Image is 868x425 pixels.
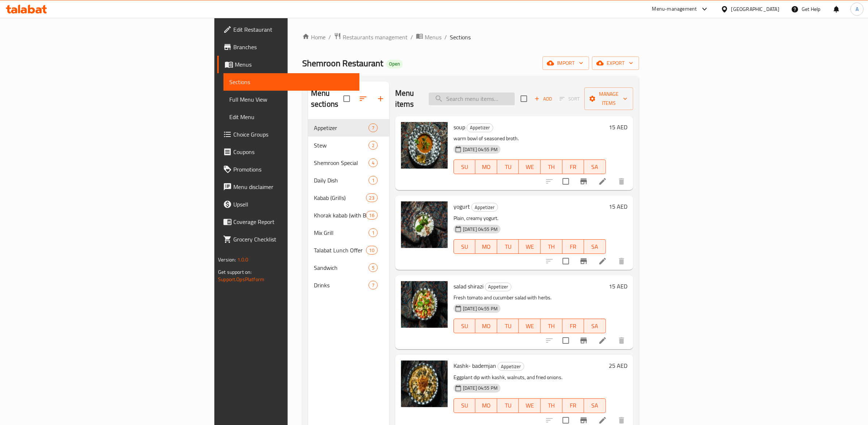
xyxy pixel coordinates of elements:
span: Sandwich [314,263,369,272]
span: [DATE] 04:55 PM [460,305,501,312]
a: Support.OpsPlatform [218,275,264,284]
span: 5 [369,264,377,271]
button: TU [497,160,519,174]
span: Kabab (Grills) [314,193,366,202]
li: / [410,33,413,42]
button: FR [563,398,584,413]
p: Fresh tomato and cucumber salad with herbs. [454,293,606,302]
span: Version: [218,255,236,264]
a: Promotions [217,161,359,178]
span: TU [500,241,516,252]
div: Shemroon Special4 [308,154,389,172]
button: TH [541,160,563,174]
button: TU [497,319,519,333]
span: WE [522,321,538,331]
span: Select section [516,91,532,106]
button: Branch-specific-item [575,173,592,190]
button: delete [613,252,630,270]
span: A [856,5,859,13]
span: Restaurants management [343,33,408,42]
span: FR [565,162,581,172]
span: Shemroon Restaurant [302,55,383,71]
button: TU [497,398,519,413]
div: Mix Grill [314,228,369,237]
span: SA [587,400,603,411]
div: Stew2 [308,137,389,154]
button: MO [475,160,497,174]
span: Khorak kabab (with Bread) [314,211,366,220]
button: MO [475,239,497,254]
button: WE [519,239,541,254]
span: Stew [314,141,369,150]
a: Grocery Checklist [217,231,359,248]
button: Manage items [584,87,633,110]
button: delete [613,173,630,190]
h6: 15 AED [609,201,627,212]
span: Daily Dish [314,176,369,185]
h6: 15 AED [609,122,627,132]
div: items [369,123,378,132]
span: yogurt [454,201,470,212]
span: TU [500,400,516,411]
span: 2 [369,142,377,149]
span: TH [544,400,560,411]
p: Plain, creamy yogurt. [454,214,606,223]
a: Edit menu item [598,416,607,425]
span: Menu disclaimer [233,182,354,191]
button: MO [475,398,497,413]
span: Add item [532,93,555,105]
div: Menu-management [652,5,697,13]
div: items [369,158,378,167]
span: Drinks [314,281,369,290]
span: SA [587,321,603,331]
span: Kashk- bademjan [454,360,496,371]
span: TU [500,321,516,331]
span: MO [478,321,494,331]
div: [GEOGRAPHIC_DATA] [731,5,779,13]
span: TH [544,162,560,172]
span: Edit Restaurant [233,25,354,34]
span: TH [544,321,560,331]
div: Open [386,60,403,68]
a: Menu disclaimer [217,178,359,196]
button: SU [454,398,475,413]
div: Talabat Lunch Offer10 [308,241,389,259]
span: 1 [369,177,377,184]
span: Full Menu View [229,95,354,104]
span: FR [565,321,581,331]
span: SU [457,400,472,411]
a: Choice Groups [217,126,359,143]
span: Sections [229,78,354,86]
li: / [444,33,447,42]
a: Coupons [217,143,359,161]
span: salad shirazi [454,281,483,292]
button: WE [519,160,541,174]
span: Choice Groups [233,130,354,139]
a: Menus [416,32,441,42]
span: Select to update [558,253,573,269]
span: Select to update [558,174,573,189]
span: SU [457,241,472,252]
a: Edit menu item [598,177,607,186]
div: Kabab (Grills)23 [308,189,389,206]
div: Talabat Lunch Offer [314,246,366,255]
button: TH [541,319,563,333]
a: Upsell [217,196,359,213]
p: warm bowl of seasoned broth. [454,134,606,143]
h6: 15 AED [609,281,627,291]
div: items [366,246,378,255]
div: Khorak kabab (with Bread)16 [308,206,389,224]
span: 7 [369,125,377,131]
span: MO [478,162,494,172]
nav: Menu sections [308,116,389,297]
span: TU [500,162,516,172]
button: SA [584,239,606,254]
a: Edit Restaurant [217,21,359,38]
a: Sections [223,73,359,91]
div: Shemroon Special [314,158,369,167]
span: 16 [366,212,377,219]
